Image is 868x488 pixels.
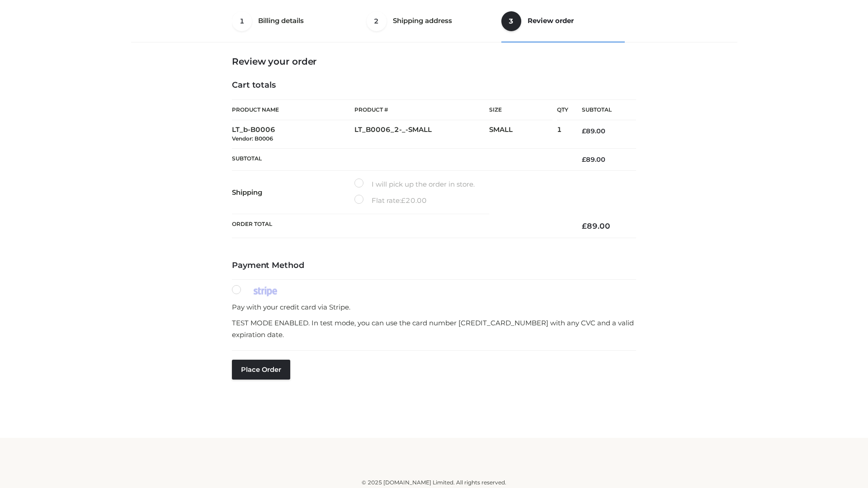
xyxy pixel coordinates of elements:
td: LT_B0006_2-_-SMALL [354,120,489,149]
button: Place order [232,360,290,380]
th: Subtotal [232,148,568,170]
th: Product # [354,99,489,120]
small: Vendor: B0006 [232,135,273,142]
td: SMALL [489,120,557,149]
th: Size [489,100,552,120]
bdi: 89.00 [582,127,605,135]
label: I will pick up the order in store. [354,178,475,190]
span: £ [582,155,586,164]
td: 1 [557,120,568,149]
h4: Cart totals [232,80,636,90]
div: © 2025 [DOMAIN_NAME] Limited. All rights reserved. [134,478,734,487]
th: Shipping [232,171,354,214]
td: LT_b-B0006 [232,120,354,149]
th: Subtotal [568,100,636,120]
bdi: 89.00 [582,155,605,164]
h4: Payment Method [232,261,636,271]
span: £ [582,221,587,230]
label: Flat rate: [354,195,427,206]
p: TEST MODE ENABLED. In test mode, you can use the card number [CREDIT_CARD_NUMBER] with any CVC an... [232,317,636,340]
bdi: 20.00 [401,196,427,205]
span: £ [401,196,406,205]
th: Order Total [232,214,568,238]
span: £ [582,127,586,135]
h3: Review your order [232,56,636,67]
p: Pay with your credit card via Stripe. [232,301,636,313]
th: Qty [557,99,568,120]
th: Product Name [232,99,354,120]
bdi: 89.00 [582,221,610,230]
